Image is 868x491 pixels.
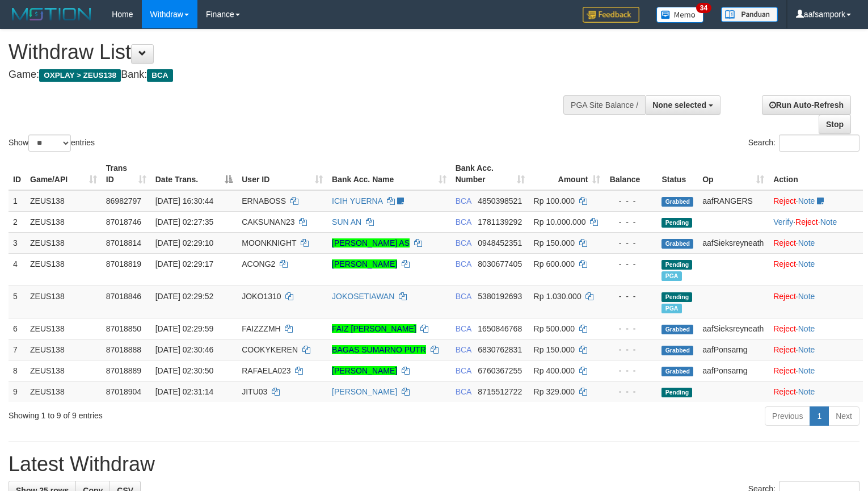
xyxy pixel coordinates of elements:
[242,259,275,268] span: ACONG2
[819,115,851,134] a: Stop
[721,7,778,22] img: panduan.png
[795,217,818,226] a: Reject
[534,324,575,333] span: Rp 500.000
[534,345,575,354] span: Rp 150.000
[657,158,698,190] th: Status
[242,217,294,226] span: CAKSUNAN23
[478,345,522,354] span: Copy 6830762831 to clipboard
[478,292,522,301] span: Copy 5380192693 to clipboard
[769,253,863,286] td: ·
[478,238,522,247] span: Copy 0948452351 to clipboard
[106,324,141,333] span: 87018850
[242,196,286,205] span: ERNABOSS
[155,324,213,333] span: [DATE] 02:29:59
[773,238,796,247] a: Reject
[332,366,397,375] a: [PERSON_NAME]
[9,190,26,212] td: 1
[478,387,522,396] span: Copy 8715512722 to clipboard
[820,217,837,226] a: Note
[534,387,575,396] span: Rp 329.000
[39,69,121,82] span: OXPLAY > ZEUS138
[748,135,859,152] label: Search:
[609,195,652,207] div: - - -
[609,258,652,270] div: - - -
[26,158,102,190] th: Game/API: activate to sort column ascending
[661,197,693,207] span: Grabbed
[661,218,692,228] span: Pending
[9,69,567,81] h4: Game: Bank:
[26,339,102,360] td: ZEUS138
[773,259,796,268] a: Reject
[798,324,815,333] a: Note
[456,292,471,301] span: BCA
[242,345,298,354] span: COOKYKEREN
[106,366,141,375] span: 87018889
[605,158,657,190] th: Balance
[26,232,102,253] td: ZEUS138
[798,366,815,375] a: Note
[769,318,863,339] td: ·
[26,190,102,212] td: ZEUS138
[9,453,859,476] h1: Latest Withdraw
[332,324,416,333] a: FAIZ [PERSON_NAME]
[9,41,567,64] h1: Withdraw List
[26,286,102,318] td: ZEUS138
[147,69,172,82] span: BCA
[332,345,426,354] a: BAGAS SUMARNO PUTR
[332,196,382,205] a: ICIH YUERNA
[698,190,769,212] td: aafRANGERS
[609,365,652,376] div: - - -
[456,324,471,333] span: BCA
[9,253,26,286] td: 4
[762,95,851,115] a: Run Auto-Refresh
[456,238,471,247] span: BCA
[661,388,692,397] span: Pending
[242,292,281,301] span: JOKO1310
[478,217,522,226] span: Copy 1781139292 to clipboard
[661,260,692,270] span: Pending
[155,292,213,301] span: [DATE] 02:29:52
[698,318,769,339] td: aafSieksreyneath
[810,406,829,426] a: 1
[661,271,681,281] span: Marked by aafanarl
[155,345,213,354] span: [DATE] 02:30:46
[698,158,769,190] th: Op: activate to sort column ascending
[478,259,522,268] span: Copy 8030677405 to clipboard
[9,6,95,23] img: MOTION_logo.png
[773,324,796,333] a: Reject
[773,196,796,205] a: Reject
[456,345,471,354] span: BCA
[106,292,141,301] span: 87018846
[645,95,720,115] button: None selected
[9,135,95,152] label: Show entries
[773,366,796,375] a: Reject
[106,217,141,226] span: 87018746
[609,237,652,249] div: - - -
[609,291,652,302] div: - - -
[798,196,815,205] a: Note
[563,95,645,115] div: PGA Site Balance /
[661,346,693,355] span: Grabbed
[828,406,859,426] a: Next
[773,292,796,301] a: Reject
[332,292,394,301] a: JOKOSETIAWAN
[698,360,769,381] td: aafPonsarng
[609,344,652,355] div: - - -
[242,387,267,396] span: JITU03
[769,360,863,381] td: ·
[155,259,213,268] span: [DATE] 02:29:17
[769,232,863,253] td: ·
[9,286,26,318] td: 5
[242,324,280,333] span: FAIZZZMH
[798,387,815,396] a: Note
[155,387,213,396] span: [DATE] 02:31:14
[9,339,26,360] td: 7
[9,405,353,421] div: Showing 1 to 9 of 9 entries
[327,158,451,190] th: Bank Acc. Name: activate to sort column ascending
[534,292,582,301] span: Rp 1.030.000
[155,217,213,226] span: [DATE] 02:27:35
[106,196,141,205] span: 86982797
[609,216,652,228] div: - - -
[456,366,471,375] span: BCA
[332,259,397,268] a: [PERSON_NAME]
